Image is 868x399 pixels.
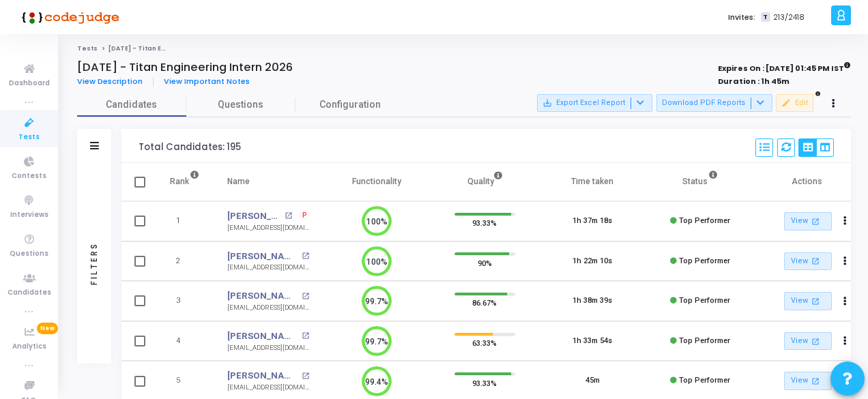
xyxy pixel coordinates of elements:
[718,59,851,74] strong: Expires On : [DATE] 01:45 PM IST
[537,94,652,112] button: Export Excel Report
[542,98,552,108] mat-icon: save_alt
[108,44,240,53] span: [DATE] - Titan Engineering Intern 2026
[139,142,241,153] div: Total Candidates: 195
[9,78,50,89] span: Dashboard
[227,383,309,393] div: [EMAIL_ADDRESS][DOMAIN_NAME]
[573,295,612,307] div: 1h 38m 39s
[798,138,834,157] div: View Options
[227,303,309,313] div: [EMAIL_ADDRESS][DOMAIN_NAME]
[585,375,600,387] div: 45m
[836,292,855,311] button: Actions
[154,77,260,86] a: View Important Notes
[571,174,613,189] div: Time taken
[784,252,832,271] a: View
[77,44,98,53] a: Tests
[472,336,497,350] span: 63.33%
[12,171,46,182] span: Contests
[302,210,307,221] span: P
[77,77,154,86] a: View Description
[88,188,100,338] div: Filters
[227,343,309,353] div: [EMAIL_ADDRESS][DOMAIN_NAME]
[156,321,214,361] td: 4
[679,336,730,345] span: Top Performer
[679,216,730,225] span: Top Performer
[77,44,851,53] nav: breadcrumb
[156,241,214,282] td: 2
[12,341,46,353] span: Analytics
[784,212,832,231] a: View
[8,287,51,299] span: Candidates
[754,163,862,201] th: Actions
[186,98,295,112] span: Questions
[302,293,309,300] mat-icon: open_in_new
[323,163,431,201] th: Functionality
[227,289,298,303] a: [PERSON_NAME]
[472,216,497,230] span: 93.33%
[810,375,822,387] mat-icon: open_in_new
[164,76,250,87] span: View Important Notes
[302,332,309,340] mat-icon: open_in_new
[478,256,492,269] span: 90%
[156,201,214,241] td: 1
[227,174,250,189] div: Name
[10,248,48,260] span: Questions
[302,252,309,260] mat-icon: open_in_new
[646,163,754,201] th: Status
[718,76,790,87] strong: Duration : 1h 45m
[302,372,309,380] mat-icon: open_in_new
[773,12,805,23] span: 213/2418
[227,223,309,233] div: [EMAIL_ADDRESS][DOMAIN_NAME]
[77,76,143,87] span: View Description
[810,216,822,227] mat-icon: open_in_new
[227,369,298,383] a: [PERSON_NAME]
[573,256,612,267] div: 1h 22m 10s
[784,292,832,310] a: View
[836,252,855,271] button: Actions
[781,98,791,108] mat-icon: edit
[227,329,298,343] a: [PERSON_NAME]
[77,98,186,112] span: Candidates
[679,296,730,305] span: Top Performer
[836,212,855,231] button: Actions
[319,98,381,112] span: Configuration
[227,263,309,273] div: [EMAIL_ADDRESS][DOMAIN_NAME]
[472,376,497,389] span: 93.33%
[156,163,214,201] th: Rank
[761,12,770,23] span: T
[679,256,730,265] span: Top Performer
[472,296,497,310] span: 86.67%
[776,94,813,112] button: Edit
[18,132,40,143] span: Tests
[227,209,281,223] a: [PERSON_NAME]
[810,295,822,307] mat-icon: open_in_new
[810,255,822,267] mat-icon: open_in_new
[77,61,293,74] h4: [DATE] - Titan Engineering Intern 2026
[656,94,772,112] button: Download PDF Reports
[227,250,298,263] a: [PERSON_NAME] [PERSON_NAME]
[784,372,832,390] a: View
[17,3,119,31] img: logo
[573,336,612,347] div: 1h 33m 54s
[431,163,538,201] th: Quality
[10,209,48,221] span: Interviews
[285,212,292,220] mat-icon: open_in_new
[784,332,832,351] a: View
[810,336,822,347] mat-icon: open_in_new
[573,216,612,227] div: 1h 37m 18s
[728,12,755,23] label: Invites:
[156,281,214,321] td: 3
[836,331,855,351] button: Actions
[679,376,730,385] span: Top Performer
[37,323,58,334] span: New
